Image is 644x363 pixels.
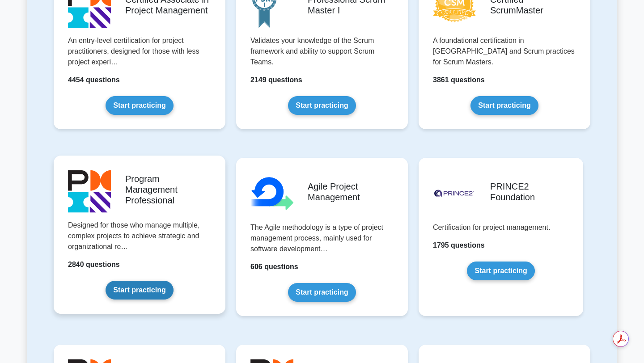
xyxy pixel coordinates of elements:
[470,96,538,115] a: Start practicing
[106,281,173,300] a: Start practicing
[106,96,173,115] a: Start practicing
[288,96,356,115] a: Start practicing
[288,283,356,302] a: Start practicing
[467,262,534,280] a: Start practicing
